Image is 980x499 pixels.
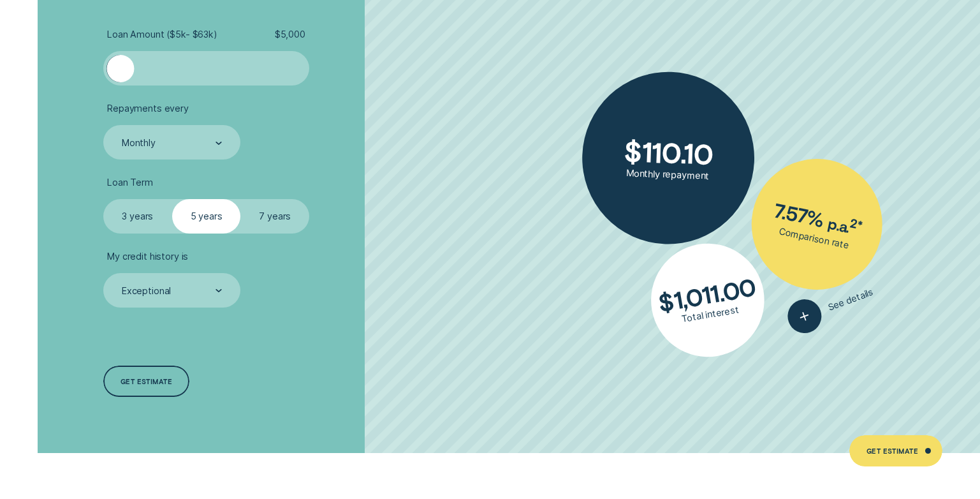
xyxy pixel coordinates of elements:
[103,199,172,234] label: 3 years
[275,29,305,40] span: $ 5,000
[122,285,171,297] div: Exceptional
[107,29,217,40] span: Loan Amount ( $5k - $63k )
[103,366,189,396] a: Get estimate
[240,199,309,234] label: 7 years
[107,251,188,262] span: My credit history is
[107,103,189,114] span: Repayments every
[122,137,156,149] div: Monthly
[783,276,879,338] button: See details
[107,177,153,188] span: Loan Term
[849,435,942,466] a: Get Estimate
[826,287,875,313] span: See details
[172,199,241,234] label: 5 years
